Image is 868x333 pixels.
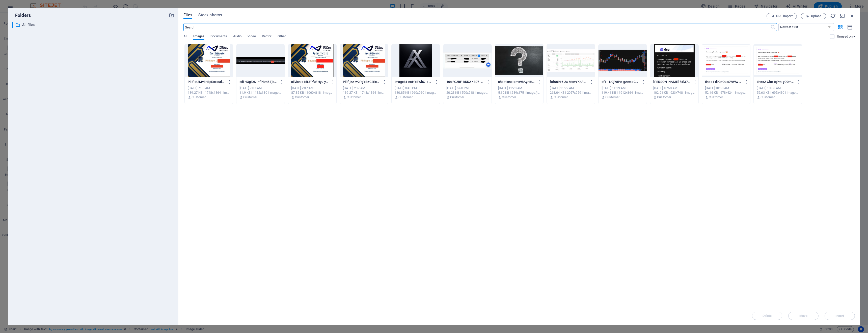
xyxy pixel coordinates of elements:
[498,80,535,84] p: chestione-qmc98AyHHa1r9tTynGQ20g.jpeg
[198,12,222,18] span: Stock photos
[169,13,174,18] i: Create new folder
[395,80,432,84] p: image81-naHYBWbG_zk_G1Ak2NaPvQ.jpg
[343,80,380,84] p: Pilif-jzz-w2RgYBzC2EoGPu0xWQ.jpeg
[602,80,639,84] p: of1-_NCjY8PA-gAnwaCpZSq-8w.png
[239,86,282,90] div: [DATE] 7:37 AM
[653,80,691,84] p: tineo-h1l37cbuCsdYZ1QzVqRdOw.jpeg
[761,95,775,99] p: Customer
[239,90,282,95] div: 11.9 KB | 1132x180 | image/jpeg
[776,15,793,18] span: URL import
[705,80,742,84] p: tineo1-d92nOLoSWWwGwXHS5BBcZQ.png
[830,13,836,19] i: Reload
[550,80,587,84] p: faf60916-2wMwvYK4A_Lg86nHjNsxFA.png
[233,33,241,40] span: Audio
[210,33,227,40] span: Documents
[446,90,489,95] div: 20.23 KB | 590x218 | image/jpeg
[757,90,799,95] div: 52.63 KB | 695x430 | image/png
[811,15,821,18] span: Upload
[837,34,855,39] p: Displays only files that are not in use on the website. Files added during this session can still...
[278,33,286,40] span: Other
[602,86,644,90] div: [DATE] 11:19 AM
[554,95,568,99] p: Customer
[243,95,257,99] p: Customer
[757,80,794,84] p: tineo2-CfuxtqPm_yD0m8ksz7rEjw.png
[291,86,333,90] div: [DATE] 7:37 AM
[183,33,187,40] span: All
[295,95,309,99] p: Customer
[291,80,329,84] p: silvian-o1dLFPfuFHyu-yerPVk0SQ.jpeg
[446,86,489,90] div: [DATE] 5:53 PM
[550,86,592,90] div: [DATE] 11:22 AM
[446,80,484,84] p: 16AFC2BF-BDD2-43D7-BCBE-0908FAD5B9EB-P_MI_gMk9Y99MPghyn7Daw.jpeg
[653,86,695,90] div: [DATE] 10:58 AM
[395,90,437,95] div: 130.85 KB | 960x960 | image/jpeg
[801,13,826,19] button: Upload
[709,95,723,99] p: Customer
[343,90,385,95] div: 139.27 KB | 1748x1364 | image/jpeg
[757,86,799,90] div: [DATE] 10:58 AM
[248,33,256,40] span: Video
[262,33,272,40] span: Vector
[653,90,695,95] div: 102.21 KB | 923x748 | image/jpeg
[605,95,619,99] p: Customer
[343,86,385,90] div: [DATE] 7:37 AM
[602,90,644,95] div: 119.41 KB | 1912x864 | image/png
[767,13,797,19] button: URL import
[550,90,592,95] div: 268.04 KB | 2057x959 | image/png
[188,80,225,84] p: Pilif-qt2MvEH8pRcraudFyHu1PA.jpeg
[193,33,204,40] span: Images
[22,22,165,28] p: All files
[192,95,206,99] p: Customer
[498,90,540,95] div: 5.12 KB | 289x175 | image/jpeg
[347,95,361,99] p: Customer
[450,95,464,99] p: Customer
[502,95,516,99] p: Customer
[188,86,230,90] div: [DATE] 7:38 AM
[840,13,845,19] i: Minimize
[705,86,747,90] div: [DATE] 10:58 AM
[395,86,437,90] div: [DATE] 8:40 PM
[398,95,413,99] p: Customer
[849,13,855,19] i: Close
[291,90,333,95] div: 87.85 KB | 1060x818 | image/jpeg
[183,12,192,18] span: Files
[657,95,671,99] p: Customer
[705,90,747,95] div: 52.16 KB | 678x424 | image/png
[12,22,13,28] div: ​
[498,86,540,90] div: [DATE] 11:28 AM
[183,23,770,31] input: Search
[239,80,277,84] p: edi-4QgiQS_4fPBmZTjehEyIwg.jpeg
[188,90,230,95] div: 139.27 KB | 1748x1364 | image/jpeg
[12,12,31,19] p: Folders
